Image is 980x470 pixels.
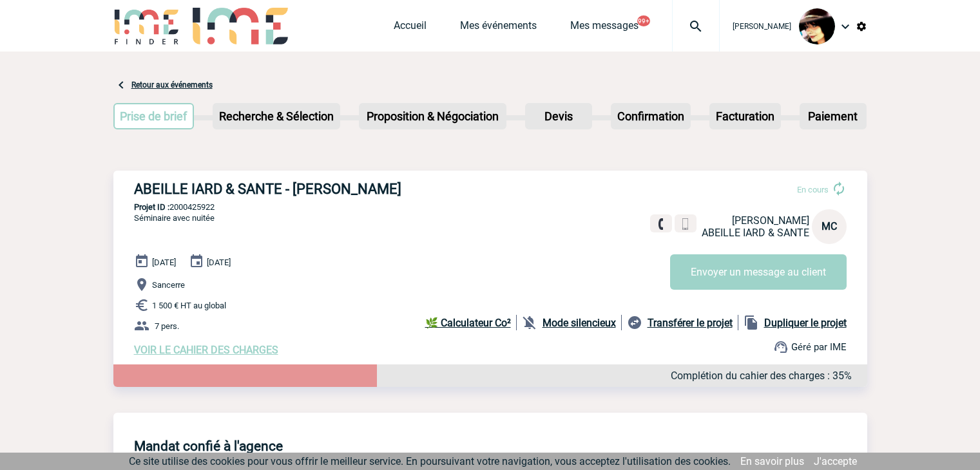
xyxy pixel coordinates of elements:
p: Proposition & Négociation [360,104,505,128]
p: Recherche & Sélection [214,104,339,128]
img: IME-Finder [113,8,180,44]
a: 🌿 Calculateur Co² [425,315,517,330]
span: Sancerre [152,280,185,290]
span: Séminaire avec nuitée [134,213,215,223]
img: portable.png [680,218,691,230]
b: Mode silencieux [543,317,616,329]
span: [DATE] [207,258,231,267]
img: fixe.png [655,218,667,230]
span: [PERSON_NAME] [733,22,791,31]
b: Dupliquer le projet [764,317,847,329]
span: [DATE] [152,258,176,267]
p: Facturation [711,104,780,128]
p: Paiement [801,104,865,128]
a: VOIR LE CAHIER DES CHARGES [134,344,278,356]
img: file_copy-black-24dp.png [744,315,759,330]
span: ABEILLE IARD & SANTE [702,227,809,239]
span: 1 500 € HT au global [152,301,226,310]
b: Projet ID : [134,202,169,212]
button: 99+ [637,15,650,26]
button: Envoyer un message au client [670,254,847,290]
a: Retour aux événements [131,80,213,89]
b: 🌿 Calculateur Co² [425,317,511,329]
a: En savoir plus [740,455,804,467]
img: support.png [773,339,789,355]
span: MC [821,220,837,232]
a: Mes événements [460,19,537,37]
img: 101023-0.jpg [799,8,835,44]
span: [PERSON_NAME] [732,214,809,227]
span: Ce site utilise des cookies pour vous offrir le meilleur service. En poursuivant votre navigation... [129,455,731,467]
h4: Mandat confié à l'agence [134,438,283,454]
a: Accueil [394,19,427,37]
span: En cours [797,185,829,194]
p: Devis [526,104,591,128]
span: 7 pers. [155,321,179,331]
p: Confirmation [612,104,689,128]
p: 2000425922 [113,202,867,212]
a: J'accepte [814,455,857,467]
h3: ABEILLE IARD & SANTE - [PERSON_NAME] [134,181,521,197]
span: Géré par IME [791,341,847,353]
b: Transférer le projet [648,317,733,329]
p: Prise de brief [115,104,193,128]
a: Mes messages [570,19,639,37]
